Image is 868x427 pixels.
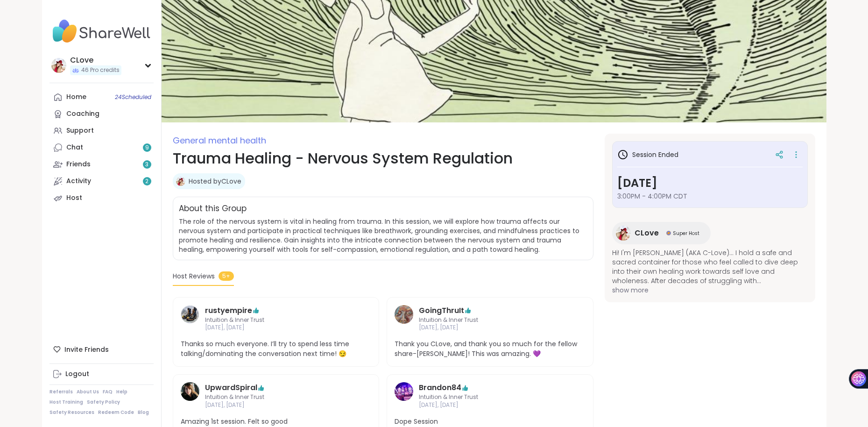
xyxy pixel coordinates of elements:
[176,177,185,186] img: CLove
[635,228,659,239] span: CLove
[419,305,464,316] a: GoingThruIt
[77,389,99,395] a: About Us
[181,305,199,324] img: rustyempire
[66,93,86,102] div: Home
[66,143,83,152] div: Chat
[419,393,561,401] span: Intuition & Inner Trust
[66,193,82,203] div: Host
[179,203,247,215] h2: About this Group
[98,409,134,416] a: Redeem Code
[66,177,91,186] div: Activity
[70,55,121,65] div: CLove
[51,58,66,73] img: CLove
[612,248,808,285] span: Hi! I'm [PERSON_NAME] (AKA C-Love)... I hold a safe and sacred container for those who feel calle...
[219,271,234,281] span: 5+
[173,271,215,281] span: Host Reviews
[181,417,372,427] span: Amazing 1st session. Felt so good
[49,15,154,48] img: ShareWell Nav Logo
[617,192,803,201] span: 3:00PM - 4:00PM CDT
[49,106,154,122] a: Coaching
[612,222,711,244] a: CLoveCLoveSuper HostSuper Host
[205,316,347,324] span: Intuition & Inner Trust
[173,135,266,146] span: General mental health
[49,89,154,106] a: Home24Scheduled
[173,147,593,170] h1: Trauma Healing - Nervous System Regulation
[81,66,120,74] span: 46 Pro credits
[181,339,372,359] span: Thanks so much everyone. I’ll try to spend less time talking/dominating the conversation next tim...
[145,178,148,185] span: 2
[617,175,803,192] h3: [DATE]
[395,417,586,427] span: Dope Session
[673,230,699,237] span: Super Host
[49,190,154,206] a: Host
[612,285,808,295] span: show more
[205,393,347,401] span: Intuition & Inner Trust
[419,316,561,324] span: Intuition & Inner Trust
[49,399,83,406] a: Host Training
[616,226,631,241] img: CLove
[116,389,127,395] a: Help
[205,305,252,316] a: rustyempire
[419,401,561,409] span: [DATE], [DATE]
[87,399,120,406] a: Safety Policy
[395,305,413,332] a: GoingThruIt
[66,160,91,169] div: Friends
[49,122,154,139] a: Support
[395,339,586,359] span: Thank you CLove, and thank you so much for the fellow share-[PERSON_NAME]! This was amazing. 💜
[205,324,347,332] span: [DATE], [DATE]
[138,409,149,416] a: Blog
[115,93,151,101] span: 24 Scheduled
[65,370,89,379] div: Logout
[189,177,241,186] a: Hosted byCLove
[617,149,678,160] h3: Session Ended
[666,231,671,235] img: Super Host
[205,401,347,409] span: [DATE], [DATE]
[103,389,113,395] a: FAQ
[49,409,94,416] a: Safety Resources
[49,389,73,395] a: Referrals
[205,382,257,393] a: UpwardSpiral
[419,324,561,332] span: [DATE], [DATE]
[395,382,413,409] a: Brandon84
[49,341,154,358] div: Invite Friends
[145,144,149,152] span: 9
[66,126,94,135] div: Support
[66,109,99,119] div: Coaching
[49,139,154,156] a: Chat9
[49,366,154,383] a: Logout
[145,161,148,169] span: 3
[395,305,413,324] img: GoingThruIt
[181,382,199,409] a: UpwardSpiral
[49,173,154,190] a: Activity2
[181,382,199,401] img: UpwardSpiral
[179,217,587,254] span: The role of the nervous system is vital in healing from trauma. In this session, we will explore ...
[395,382,413,401] img: Brandon84
[181,305,199,332] a: rustyempire
[49,156,154,173] a: Friends3
[419,382,461,393] a: Brandon84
